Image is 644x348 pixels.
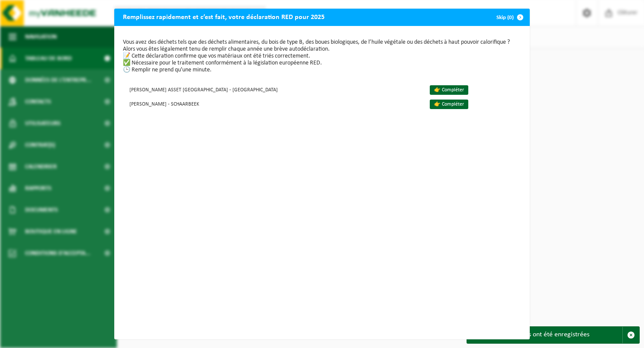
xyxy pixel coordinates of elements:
[123,39,521,74] p: Vous avez des déchets tels que des déchets alimentaires, du bois de type B, des boues biologiques...
[123,82,422,97] td: [PERSON_NAME] ASSET [GEOGRAPHIC_DATA] - [GEOGRAPHIC_DATA]
[430,85,468,95] a: 👉 Compléter
[114,9,333,25] h2: Remplissez rapidement et c’est fait, votre déclaration RED pour 2025
[430,100,468,109] a: 👉 Compléter
[123,97,422,111] td: [PERSON_NAME] - SCHAARBEEK
[489,9,529,26] button: Skip (0)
